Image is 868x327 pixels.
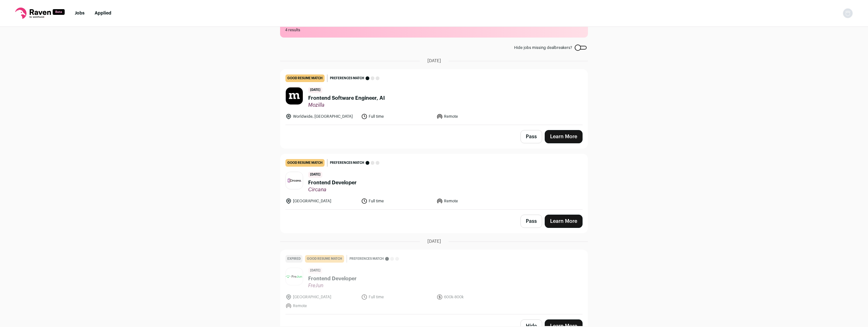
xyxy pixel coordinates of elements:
li: 600k-800k [437,294,508,300]
span: [DATE] [308,172,322,178]
span: Preferences match [330,75,364,81]
a: Expired good resume match Preferences match [DATE] Frontend Developer FreJun [GEOGRAPHIC_DATA] Fu... [280,250,588,314]
li: Remote [437,113,508,120]
span: Frontend Software Engineer, AI [308,94,385,102]
li: Worldwide, [GEOGRAPHIC_DATA] [285,113,357,120]
span: [DATE] [427,58,441,64]
a: Learn More [545,130,583,143]
button: Pass [520,130,542,143]
a: good resume match Preferences match [DATE] Frontend Developer Circana [GEOGRAPHIC_DATA] Full time... [280,154,588,209]
img: 74caa549d51c152618374a157579ae28c86b68855b1a1ed0c160a43527e315bd.png [286,275,303,279]
button: Pass [520,215,542,228]
li: Full time [361,113,433,120]
span: Mozilla [308,102,385,108]
span: 4 results [285,27,583,33]
span: Frontend Developer [308,179,357,187]
li: Full time [361,198,433,204]
li: Full time [361,294,433,300]
a: Applied [95,11,111,15]
a: good resume match Preferences match [DATE] Frontend Software Engineer, AI Mozilla Worldwide, [GEO... [280,69,588,125]
div: good resume match [285,159,325,167]
span: Preferences match [349,256,384,262]
button: Open dropdown [843,8,853,18]
span: [DATE] [308,87,322,93]
a: Learn More [545,215,583,228]
div: Expired [285,255,302,263]
img: b48c50ad4e75ea96e5c8008e9182a4f4faab07dee62285ea664d1f1d98bb7e4d [286,172,303,189]
img: ed6f39911129357e39051950c0635099861b11d33cdbe02a057c56aa8f195c9d [286,87,303,104]
span: [DATE] [427,238,441,245]
span: FreJun [308,282,357,289]
li: [GEOGRAPHIC_DATA] [285,294,357,300]
li: [GEOGRAPHIC_DATA] [285,198,357,204]
span: Preferences match [330,160,364,166]
div: good resume match [305,255,344,263]
img: nopic.png [843,8,853,18]
a: Jobs [75,11,85,15]
span: Circana [308,187,357,193]
span: Hide jobs missing dealbreakers? [514,45,572,50]
span: [DATE] [308,268,322,274]
div: good resume match [285,74,325,82]
li: Remote [285,303,357,309]
li: Remote [437,198,508,204]
span: Frontend Developer [308,275,357,282]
